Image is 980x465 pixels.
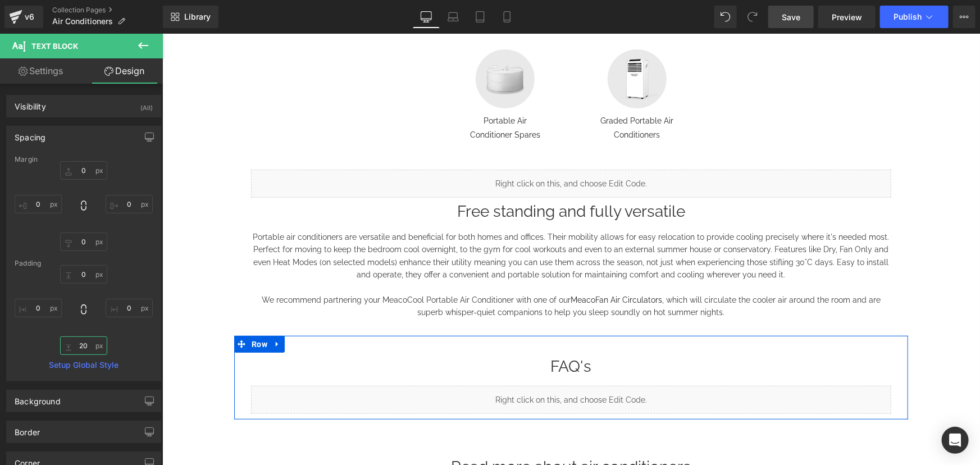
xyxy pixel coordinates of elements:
input: 0 [106,299,153,317]
a: Setup Global Style [15,361,153,370]
h1: Read more about air conditioners [80,420,737,447]
span: Save [782,11,800,23]
a: Portable Air Conditioner Spares [308,83,378,106]
input: 0 [106,195,153,213]
div: Spacing [15,126,45,142]
button: More [953,6,976,28]
a: New Library [163,6,218,28]
a: Tablet [467,6,494,28]
p: We recommend partnering your MeacoCool Portable Air Conditioner with one of our , which will circ... [89,260,729,285]
div: Padding [15,259,153,267]
input: 0 [15,195,62,213]
a: Laptop [440,6,467,28]
div: Visibility [15,95,46,111]
input: 0 [60,265,107,284]
div: Border [15,421,40,437]
input: 0 [15,299,62,317]
p: s [437,80,513,108]
h1: Free standing and fully versatile [89,164,729,192]
a: Expand / Collapse [108,302,122,319]
a: Design [84,58,165,84]
div: Background [15,390,61,406]
h1: FAQ's [89,319,729,347]
span: Preview [832,11,862,23]
input: 0 [60,233,107,251]
input: 0 [60,336,107,355]
a: Collection Pages [52,6,163,15]
a: Graded Portable Air Conditioner [439,83,512,106]
button: Publish [880,6,949,28]
span: Text Block [31,42,78,51]
button: Undo [714,6,737,28]
span: Row [86,302,108,319]
div: Open Intercom Messenger [942,427,969,454]
a: MeacoFan Air Circulators [408,262,500,271]
span: Library [184,12,211,22]
span: Air Conditioners [52,17,113,26]
div: v6 [22,10,37,24]
input: 0 [60,161,107,180]
a: Preview [818,6,876,28]
div: Margin [15,156,153,163]
a: v6 [4,6,43,28]
p: Portable air conditioners are versatile and beneficial for both homes and offices. Their mobility... [89,197,729,248]
button: Redo [741,6,764,28]
span: Publish [894,12,922,21]
a: Desktop [413,6,440,28]
a: Mobile [494,6,521,28]
div: (All) [140,95,153,114]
